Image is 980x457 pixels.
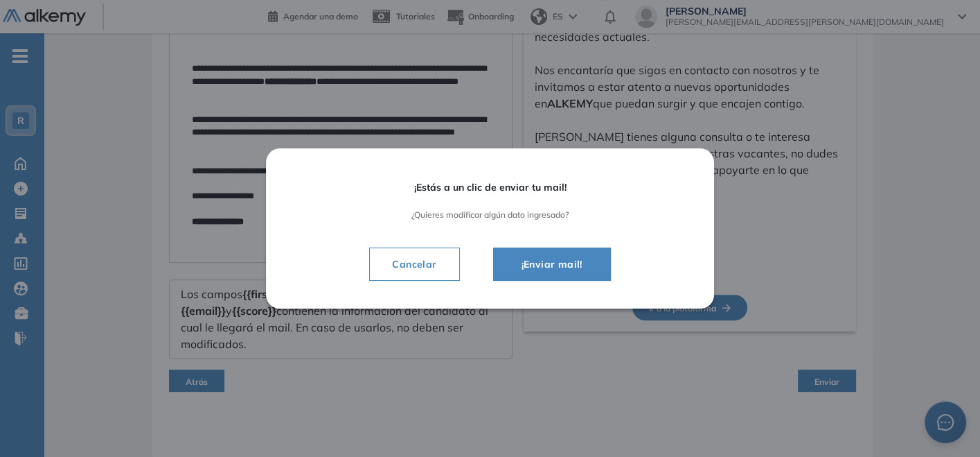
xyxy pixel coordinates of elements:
[493,248,611,281] button: ¡Enviar mail!
[381,256,447,273] span: Cancelar
[305,182,675,193] span: ¡Estás a un clic de enviar tu mail!
[510,256,594,273] span: ¡Enviar mail!
[305,210,675,220] span: ¿Quieres modificar algún dato ingresado?
[369,248,459,281] button: Cancelar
